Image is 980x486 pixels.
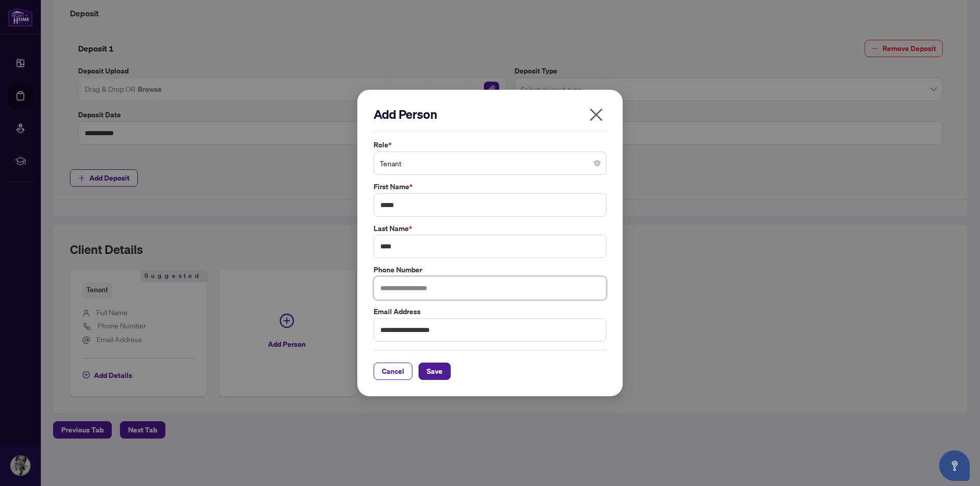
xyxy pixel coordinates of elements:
label: Last Name [374,223,606,234]
label: First Name [374,181,606,192]
button: Save [419,363,451,380]
button: Open asap [939,450,970,481]
span: close [588,107,604,123]
label: Role [374,139,606,150]
h2: Add Person [374,106,606,122]
label: Email Address [374,306,606,317]
span: Tenant [380,154,600,173]
button: Cancel [374,363,412,380]
span: Save [427,363,443,379]
span: close-circle [594,160,600,166]
label: Phone Number [374,264,606,275]
span: Cancel [382,363,404,379]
